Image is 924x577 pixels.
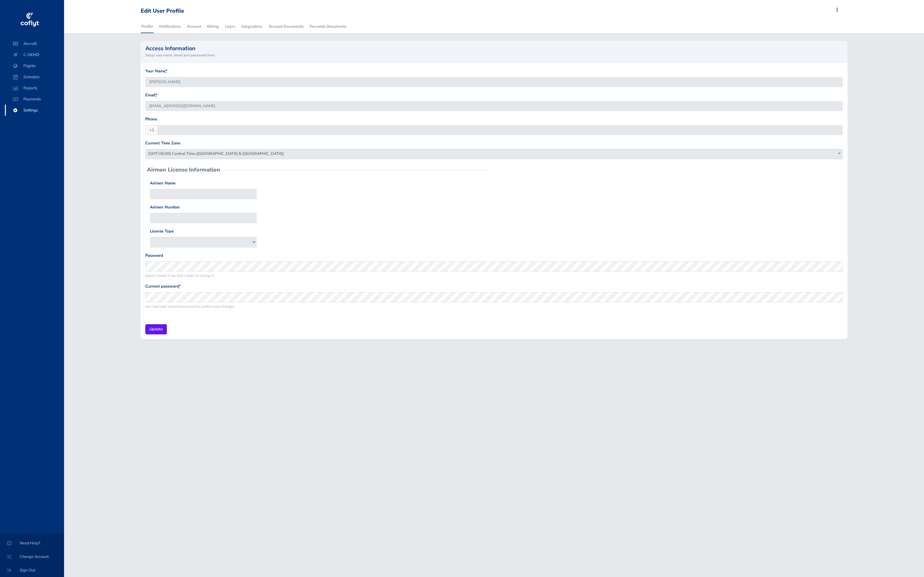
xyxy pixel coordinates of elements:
[150,228,174,235] label: License Type
[145,252,163,259] label: Password
[159,20,181,33] a: Notifications
[145,273,843,278] small: leave it blank if you don't want to change it
[179,284,181,289] abbr: required
[147,167,220,172] h2: Airmen License Information
[145,116,157,123] label: Phone
[11,71,58,83] span: Schedule
[268,20,304,33] a: Account Documents
[145,125,158,135] span: +1
[7,551,57,562] span: Change Account
[309,20,347,33] a: Personal Documents
[11,105,58,116] span: Settings
[166,68,167,74] abbr: required
[7,565,57,576] span: Sign Out
[145,92,157,99] label: Email
[141,20,154,33] a: Profile
[141,8,184,14] div: Edit User Profile
[145,324,167,334] input: Update
[7,538,57,549] span: Need Help?
[11,60,58,71] span: Flights
[150,204,180,211] label: Airmen Number
[11,94,58,105] span: Payments
[145,304,843,309] small: we need your current password to confirm your changes
[150,180,176,187] label: Airmen Name
[146,149,843,158] span: (GMT-06:00) Central Time (US & Canada)
[19,11,40,29] img: coflyt logo
[224,20,236,33] a: Users
[11,83,58,94] span: Reports
[11,49,58,60] span: C-GKMD
[207,20,220,33] a: Billing
[145,68,167,75] label: Your Name
[145,283,181,290] label: Current password
[241,20,263,33] a: Integrations
[155,92,157,98] abbr: required
[11,38,58,49] span: Aircraft
[145,140,180,147] label: Current Time Zone
[186,20,202,33] a: Account
[145,52,843,58] small: Setup your name, email and password here
[145,46,843,51] h2: Access Information
[145,149,843,159] span: (GMT-06:00) Central Time (US & Canada)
